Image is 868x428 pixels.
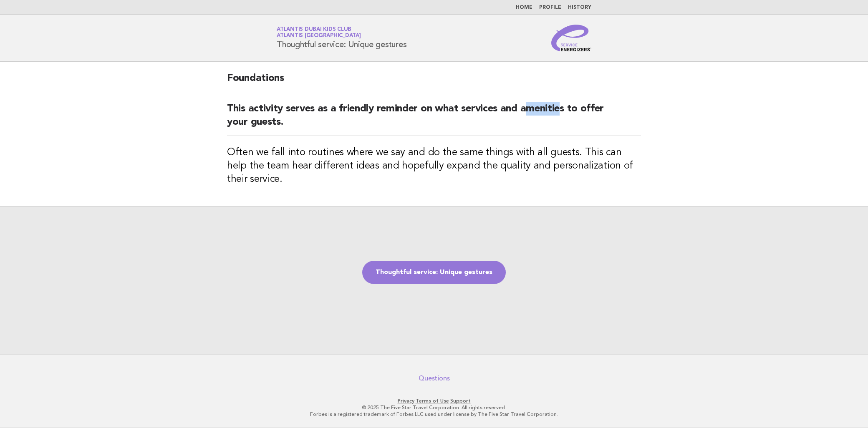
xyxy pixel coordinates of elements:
a: Home [516,5,532,10]
p: Forbes is a registered trademark of Forbes LLC used under license by The Five Star Travel Corpora... [179,411,689,418]
h2: Foundations [227,72,641,92]
img: Service Energizers [551,25,591,51]
a: History [568,5,591,10]
a: Privacy [398,398,414,404]
h3: Often we fall into routines where we say and do the same things with all guests. This can help th... [227,146,641,186]
a: Profile [539,5,561,10]
p: · · [179,398,689,404]
p: © 2025 The Five Star Travel Corporation. All rights reserved. [179,404,689,411]
a: Atlantis Dubai Kids ClubAtlantis [GEOGRAPHIC_DATA] [277,27,361,38]
a: Thoughtful service: Unique gestures [362,261,506,284]
a: Terms of Use [416,398,449,404]
h1: Thoughtful service: Unique gestures [277,27,406,49]
span: Atlantis [GEOGRAPHIC_DATA] [277,33,361,39]
a: Questions [419,374,450,383]
h2: This activity serves as a friendly reminder on what services and amenities to offer your guests. [227,102,641,136]
a: Support [450,398,471,404]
